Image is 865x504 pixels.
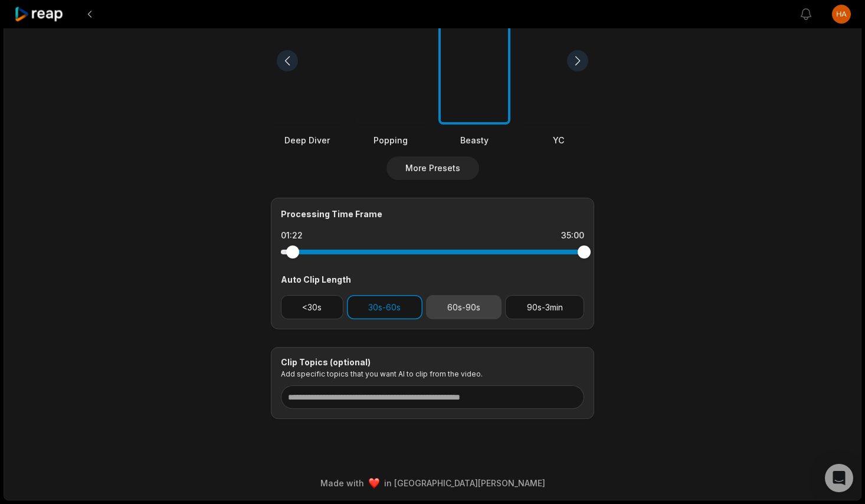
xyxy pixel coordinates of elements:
[386,156,479,180] button: More Presets
[347,295,422,319] button: 30s-60s
[15,477,850,489] div: Made with in [GEOGRAPHIC_DATA][PERSON_NAME]
[281,295,343,319] button: <30s
[271,134,343,146] div: Deep Diver
[426,295,502,319] button: 60s-90s
[438,134,510,146] div: Beasty
[825,464,853,492] div: Open Intercom Messenger
[281,230,303,241] div: 01:22
[522,134,594,146] div: YC
[281,273,584,286] div: Auto Clip Length
[281,369,584,378] p: Add specific topics that you want AI to clip from the video.
[561,230,584,241] div: 35:00
[505,295,584,319] button: 90s-3min
[369,478,379,489] img: heart emoji
[281,357,584,368] div: Clip Topics (optional)
[281,208,584,220] div: Processing Time Frame
[355,134,427,146] div: Popping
